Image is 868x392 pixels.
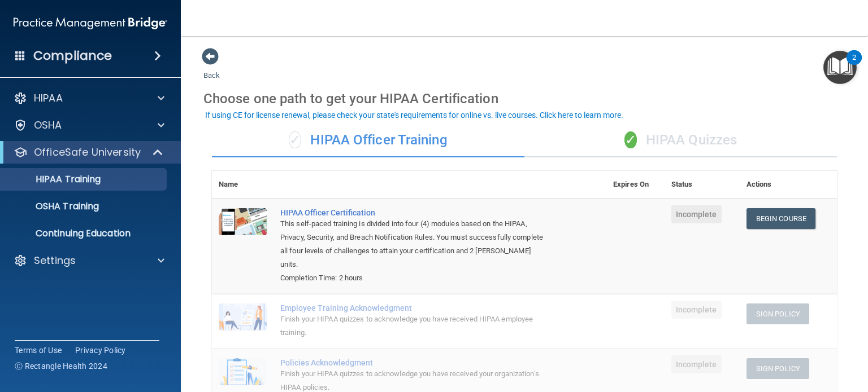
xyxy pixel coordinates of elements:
button: Sign Policy [747,358,809,379]
div: Employee Training Acknowledgment [280,303,550,312]
th: Expires On [606,171,665,199]
div: Policies Acknowledgment [280,358,550,367]
a: OfficeSafe University [14,146,164,159]
p: OSHA Training [7,201,99,212]
div: Choose one path to get your HIPAA Certification [203,82,845,115]
span: Ⓒ Rectangle Health 2024 [15,360,107,372]
a: Privacy Policy [75,345,126,356]
p: Continuing Education [7,228,162,239]
div: HIPAA Quizzes [524,124,837,157]
div: Completion Time: 2 hours [280,271,550,285]
a: Begin Course [747,208,815,229]
div: If using CE for license renewal, please check your state's requirements for online vs. live cours... [205,111,623,119]
span: ✓ [624,131,637,148]
th: Name [212,171,274,199]
span: ✓ [289,131,301,148]
button: Sign Policy [747,303,809,324]
a: Back [203,58,220,80]
p: OfficeSafe University [34,146,141,159]
p: Settings [34,254,76,267]
a: HIPAA [14,91,164,105]
p: HIPAA [34,91,63,105]
button: Open Resource Center, 2 new notifications [823,51,857,84]
span: Incomplete [671,355,722,373]
div: HIPAA Officer Training [212,124,524,157]
img: PMB logo [14,12,167,34]
div: 2 [852,58,856,72]
div: This self-paced training is divided into four (4) modules based on the HIPAA, Privacy, Security, ... [280,217,550,271]
p: OSHA [34,118,62,132]
a: OSHA [14,118,164,132]
h4: Compliance [33,48,112,64]
p: HIPAA Training [7,174,101,185]
div: Finish your HIPAA quizzes to acknowledge you have received HIPAA employee training. [280,312,550,340]
span: Incomplete [671,205,722,223]
a: Terms of Use [15,345,62,356]
th: Status [665,171,740,199]
a: HIPAA Officer Certification [280,208,550,217]
th: Actions [740,171,837,199]
a: Settings [14,254,164,267]
button: If using CE for license renewal, please check your state's requirements for online vs. live cours... [203,109,625,121]
span: Incomplete [671,301,722,319]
